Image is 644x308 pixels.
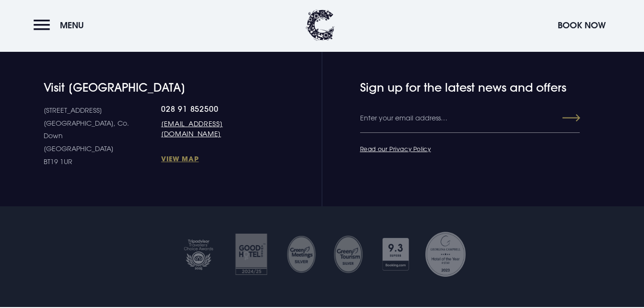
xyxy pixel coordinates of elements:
[230,230,273,278] img: Good hotel 24 25 2
[161,154,262,163] a: View Map
[553,15,610,36] button: Book Now
[286,235,316,273] img: Untitled design 35
[161,118,262,139] a: [EMAIL_ADDRESS][DOMAIN_NAME]
[360,145,431,153] a: Read our Privacy Policy
[34,15,89,36] button: Menu
[360,81,544,95] h4: Sign up for the latest news and offers
[333,235,363,273] img: GM SILVER TRANSPARENT
[177,230,220,278] img: Tripadvisor travellers choice 2025
[377,230,415,278] img: Booking com 1
[546,109,580,127] button: Submit
[360,104,580,133] input: Enter your email address…
[306,10,335,41] img: Clandeboye Lodge
[161,104,262,114] a: 028 91 852500
[44,81,263,95] h4: Visit [GEOGRAPHIC_DATA]
[44,104,161,168] p: [STREET_ADDRESS] [GEOGRAPHIC_DATA], Co. Down [GEOGRAPHIC_DATA] BT19 1UR
[60,20,84,31] span: Menu
[424,230,467,278] img: Georgina Campbell Award 2023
